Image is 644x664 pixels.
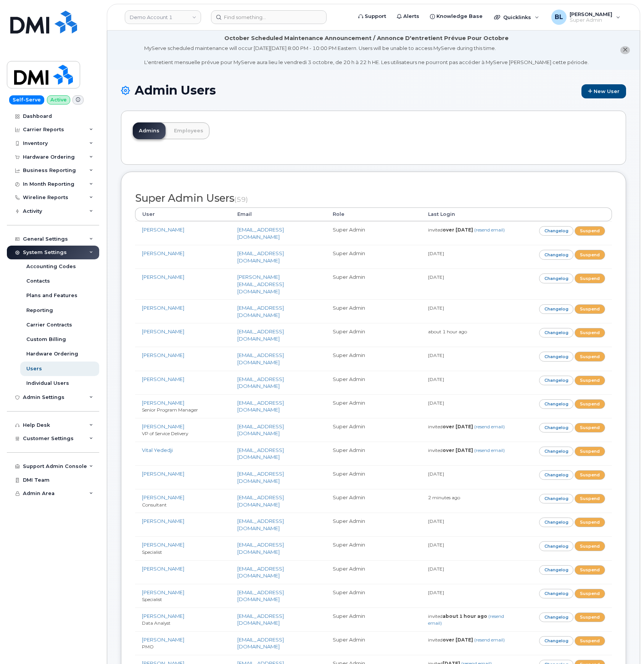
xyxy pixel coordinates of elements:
[237,471,284,484] a: [EMAIL_ADDRESS][DOMAIN_NAME]
[428,566,444,572] small: [DATE]
[575,250,605,259] a: Suspend
[142,250,184,256] a: [PERSON_NAME]
[142,328,184,334] a: [PERSON_NAME]
[326,299,421,323] td: Super Admin
[237,423,284,437] a: [EMAIL_ADDRESS][DOMAIN_NAME]
[133,122,166,139] a: Admins
[428,227,505,233] small: invited
[428,542,444,548] small: [DATE]
[326,489,421,513] td: Super Admin
[142,596,162,602] small: Specialist
[237,274,284,294] a: [PERSON_NAME][EMAIL_ADDRESS][DOMAIN_NAME]
[237,613,284,626] a: [EMAIL_ADDRESS][DOMAIN_NAME]
[142,502,167,508] small: Consultant
[539,226,574,236] a: Changelog
[142,471,184,477] a: [PERSON_NAME]
[326,608,421,631] td: Super Admin
[428,447,505,453] small: invited
[539,613,574,622] a: Changelog
[326,245,421,268] td: Super Admin
[326,513,421,536] td: Super Admin
[575,304,605,314] a: Suspend
[142,431,188,436] small: VP of Service Delivery
[539,328,574,338] a: Changelog
[326,347,421,370] td: Super Admin
[539,636,574,646] a: Changelog
[224,34,509,42] div: October Scheduled Maintenance Announcement / Annonce D'entretient Prévue Pour Octobre
[539,494,574,503] a: Changelog
[326,465,421,489] td: Super Admin
[443,447,473,453] strong: over [DATE]
[230,207,326,221] th: Email
[428,251,444,256] small: [DATE]
[142,549,162,555] small: Specialist
[326,536,421,560] td: Super Admin
[575,273,605,283] a: Suspend
[474,637,505,643] a: (resend email)
[575,328,605,338] a: Suspend
[142,400,184,406] a: [PERSON_NAME]
[144,45,589,66] div: MyServe scheduled maintenance will occur [DATE][DATE] 8:00 PM - 10:00 PM Eastern. Users will be u...
[326,418,421,442] td: Super Admin
[575,447,605,456] a: Suspend
[326,631,421,655] td: Super Admin
[428,274,444,280] small: [DATE]
[539,304,574,314] a: Changelog
[326,207,421,221] th: Role
[326,442,421,465] td: Super Admin
[237,352,284,365] a: [EMAIL_ADDRESS][DOMAIN_NAME]
[443,613,487,619] strong: about 1 hour ago
[575,565,605,575] a: Suspend
[237,589,284,603] a: [EMAIL_ADDRESS][DOMAIN_NAME]
[575,613,605,622] a: Suspend
[539,399,574,409] a: Changelog
[234,195,248,203] small: (59)
[428,376,444,382] small: [DATE]
[575,636,605,646] a: Suspend
[428,495,460,500] small: 2 minutes ago
[237,518,284,531] a: [EMAIL_ADDRESS][DOMAIN_NAME]
[142,644,154,650] small: PMO
[237,227,284,240] a: [EMAIL_ADDRESS][DOMAIN_NAME]
[142,423,184,429] a: [PERSON_NAME]
[421,207,517,221] th: Last Login
[575,226,605,236] a: Suspend
[326,560,421,584] td: Super Admin
[620,46,630,54] button: close notification
[237,250,284,264] a: [EMAIL_ADDRESS][DOMAIN_NAME]
[474,447,505,453] a: (resend email)
[428,590,444,595] small: [DATE]
[539,470,574,480] a: Changelog
[539,423,574,432] a: Changelog
[142,305,184,311] a: [PERSON_NAME]
[575,541,605,551] a: Suspend
[135,207,230,221] th: User
[428,637,505,643] small: invited
[428,400,444,406] small: [DATE]
[326,584,421,608] td: Super Admin
[428,305,444,311] small: [DATE]
[428,352,444,358] small: [DATE]
[237,376,284,389] a: [EMAIL_ADDRESS][DOMAIN_NAME]
[428,613,504,626] small: invited
[575,423,605,432] a: Suspend
[142,352,184,358] a: [PERSON_NAME]
[428,329,467,334] small: about 1 hour ago
[474,424,505,429] a: (resend email)
[135,193,612,204] h2: Super Admin Users
[539,565,574,575] a: Changelog
[142,494,184,500] a: [PERSON_NAME]
[168,122,209,139] a: Employees
[539,352,574,361] a: Changelog
[428,471,444,477] small: [DATE]
[326,323,421,347] td: Super Admin
[237,494,284,508] a: [EMAIL_ADDRESS][DOMAIN_NAME]
[142,620,171,626] small: Data Analyst
[539,589,574,598] a: Changelog
[539,273,574,283] a: Changelog
[237,328,284,342] a: [EMAIL_ADDRESS][DOMAIN_NAME]
[326,371,421,394] td: Super Admin
[237,566,284,579] a: [EMAIL_ADDRESS][DOMAIN_NAME]
[142,227,184,233] a: [PERSON_NAME]
[142,542,184,548] a: [PERSON_NAME]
